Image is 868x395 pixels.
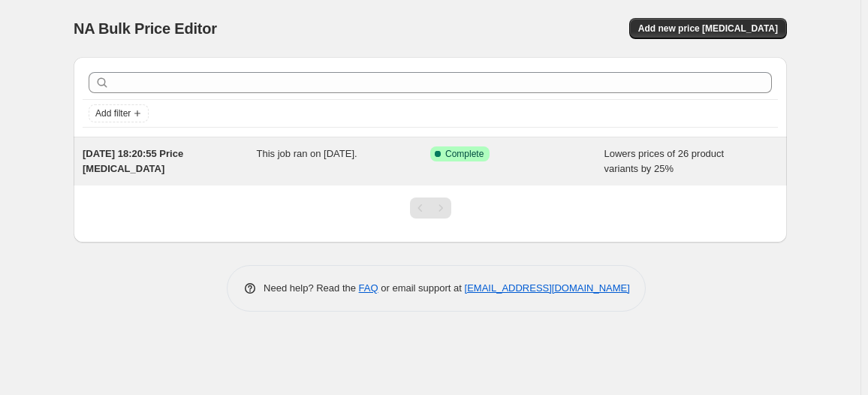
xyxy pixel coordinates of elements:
[638,23,778,35] span: Add new price [MEDICAL_DATA]
[257,148,357,159] span: This job ran on [DATE].
[359,282,378,294] a: FAQ
[629,18,787,39] button: Add new price [MEDICAL_DATA]
[95,107,131,119] span: Add filter
[465,282,630,294] a: [EMAIL_ADDRESS][DOMAIN_NAME]
[445,148,484,160] span: Complete
[264,282,359,294] span: Need help? Read the
[410,197,451,219] nav: Pagination
[74,20,217,37] span: NA Bulk Price Editor
[604,148,725,174] span: Lowers prices of 26 product variants by 25%
[83,148,183,174] span: [DATE] 18:20:55 Price [MEDICAL_DATA]
[378,282,465,294] span: or email support at
[89,104,149,122] button: Add filter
